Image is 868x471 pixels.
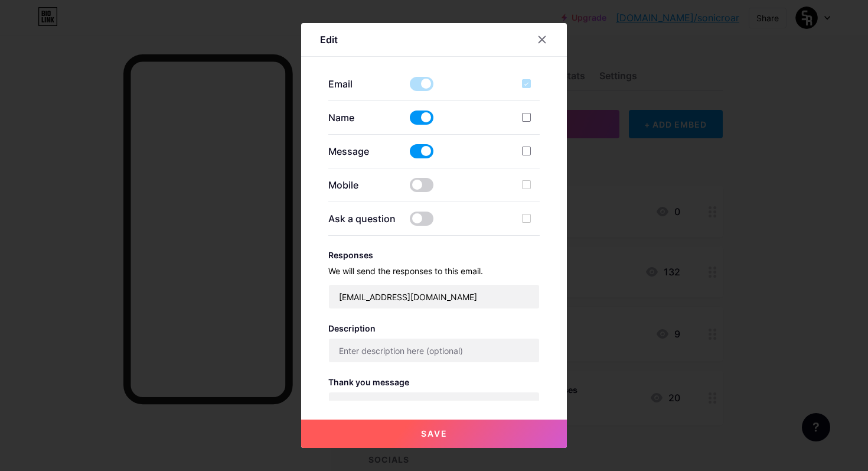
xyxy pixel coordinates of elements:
[301,420,567,448] button: Save
[328,111,399,125] p: Name
[328,377,540,387] h3: Thank you message
[329,285,540,308] input: name@example.com
[328,144,399,158] p: Message
[328,323,540,333] h3: Description
[329,339,540,362] input: Enter description here (optional)
[328,250,540,260] h3: Responses
[328,212,399,226] p: Ask a question
[328,265,540,277] p: We will send the responses to this email.
[328,178,399,192] p: Mobile
[328,77,399,91] p: Email
[320,33,338,47] div: Edit
[421,428,448,438] span: Save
